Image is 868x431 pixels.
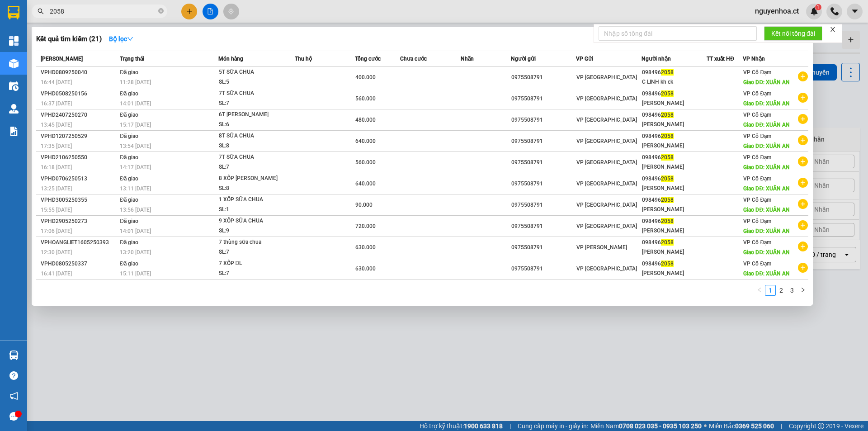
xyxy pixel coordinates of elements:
span: 13:45 [DATE] [41,122,72,128]
div: VPHD0805250337 [41,259,117,269]
div: [PERSON_NAME] [642,184,707,193]
div: SL: 7 [219,247,287,257]
span: 480.000 [355,117,376,123]
span: 13:25 [DATE] [41,185,72,192]
div: [PERSON_NAME] [642,269,707,278]
span: search [38,8,44,14]
span: right [800,287,806,293]
div: 0975508791 [511,264,576,274]
div: VPHD3005250355 [41,195,117,205]
span: 2058 [661,197,674,203]
div: VPHD2407250270 [41,110,117,120]
span: 400.000 [355,74,376,81]
span: Tổng cước [355,56,381,62]
li: 2 [776,285,787,296]
div: [PERSON_NAME] [642,99,707,108]
span: Giao DĐ: XUÂN AN [743,228,790,234]
span: VP Cổ Đạm [743,69,771,76]
div: SL: 7 [219,162,287,172]
div: 0975508791 [511,73,576,82]
span: Đã giao [120,218,138,224]
span: 560.000 [355,159,376,166]
span: 2058 [661,218,674,224]
span: 2058 [661,239,674,246]
span: VP Gửi [576,56,593,62]
span: VP [GEOGRAPHIC_DATA] [576,265,637,272]
span: 17:35 [DATE] [41,143,72,149]
span: plus-circle [798,93,808,103]
li: 1 [765,285,776,296]
span: 15:55 [DATE] [41,207,72,213]
span: 16:18 [DATE] [41,164,72,171]
span: Người nhận [642,56,671,62]
div: [PERSON_NAME] [642,141,707,151]
div: 0975508791 [511,158,576,167]
div: SL: 5 [219,77,287,87]
span: plus-circle [798,199,808,209]
span: Giao DĐ: XUÂN AN [743,122,790,128]
span: Giao DĐ: XUÂN AN [743,207,790,213]
div: 098496 [642,174,707,184]
span: Giao DĐ: XUÂN AN [743,270,790,277]
div: [PERSON_NAME] [642,226,707,236]
span: VP Cổ Đạm [743,154,771,161]
span: 14:01 [DATE] [120,100,151,107]
span: 2058 [661,175,674,182]
span: VP [GEOGRAPHIC_DATA] [576,223,637,229]
div: [PERSON_NAME] [642,120,707,129]
div: VPHD0706250513 [41,174,117,184]
div: 098496 [642,110,707,120]
span: Giao DĐ: XUÂN AN [743,185,790,192]
span: 13:56 [DATE] [120,207,151,213]
div: SL: 7 [219,99,287,109]
h3: Kết quả tìm kiếm ( 21 ) [36,34,102,44]
span: VP Cổ Đạm [743,218,771,224]
div: 0975508791 [511,115,576,125]
div: 098496 [642,195,707,205]
span: 13:54 [DATE] [120,143,151,149]
span: Đã giao [120,133,138,139]
span: 12:30 [DATE] [41,249,72,256]
a: 2 [776,285,786,295]
button: left [754,285,765,296]
span: 16:37 [DATE] [41,100,72,107]
div: VPHD2905250273 [41,217,117,226]
span: Đã giao [120,239,138,246]
span: 560.000 [355,95,376,102]
span: Nhãn [461,56,474,62]
span: 640.000 [355,138,376,144]
a: 3 [787,285,797,295]
span: Giao DĐ: XUÂN AN [743,100,790,107]
span: Thu hộ [295,56,312,62]
span: 2058 [661,90,674,97]
img: warehouse-icon [9,104,19,114]
span: VP [GEOGRAPHIC_DATA] [576,95,637,102]
div: SL: 1 [219,205,287,215]
span: 13:11 [DATE] [120,185,151,192]
div: 098496 [642,153,707,162]
div: SL: 6 [219,120,287,130]
span: VP Cổ Đạm [743,175,771,182]
span: 15:17 [DATE] [120,122,151,128]
span: plus-circle [798,156,808,166]
span: TT xuất HĐ [707,56,734,62]
span: 17:06 [DATE] [41,228,72,234]
div: VPHD1207250529 [41,132,117,141]
div: 098496 [642,89,707,99]
span: notification [9,392,18,400]
span: VP [GEOGRAPHIC_DATA] [576,202,637,208]
div: 7 thùng sữa chua [219,237,287,247]
div: 8T SỮA CHUA [219,131,287,141]
img: logo-vxr [8,6,19,19]
button: Kết nối tổng đài [764,26,822,41]
span: 2058 [661,260,674,267]
div: 098496 [642,132,707,141]
span: plus-circle [798,114,808,124]
span: Đã giao [120,154,138,161]
span: 2058 [661,154,674,161]
div: C LINH kh ck [642,77,707,87]
span: 14:17 [DATE] [120,164,151,171]
span: VP Cổ Đạm [743,90,771,97]
span: 2058 [661,112,674,118]
span: question-circle [9,371,18,380]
